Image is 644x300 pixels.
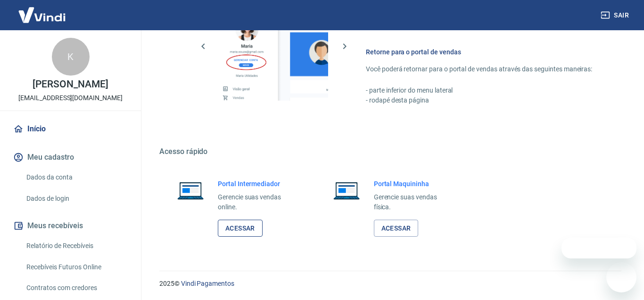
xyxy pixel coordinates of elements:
p: [PERSON_NAME] [33,79,108,89]
h6: Portal Maquininha [374,179,454,189]
iframe: Button to launch messaging window [606,262,636,292]
a: Contratos com credores [23,278,130,298]
h5: Acesso rápido [159,147,621,156]
a: Recebíveis Futuros Online [23,257,130,277]
button: Meus recebíveis [11,215,130,236]
h6: Portal Intermediador [218,179,298,189]
img: Imagem de um notebook aberto [171,179,210,202]
p: Gerencie suas vendas online. [218,192,298,212]
img: Vindi [11,0,73,29]
a: Acessar [374,220,419,237]
a: Vindi Pagamentos [181,280,234,287]
a: Início [11,119,130,139]
h6: Retorne para o portal de vendas [366,47,599,57]
iframe: Message from company [561,238,636,258]
img: Imagem de um notebook aberto [327,179,366,202]
a: Relatório de Recebíveis [23,236,130,256]
p: - parte inferior do menu lateral [366,86,599,95]
p: Você poderá retornar para o portal de vendas através das seguintes maneiras: [366,64,599,74]
div: K [52,38,90,76]
a: Dados de login [23,189,130,208]
p: Gerencie suas vendas física. [374,192,454,212]
p: 2025 © [159,279,621,289]
p: [EMAIL_ADDRESS][DOMAIN_NAME] [18,93,123,103]
a: Dados da conta [23,168,130,187]
a: Acessar [218,220,263,237]
button: Sair [599,7,633,24]
button: Meu cadastro [11,147,130,168]
p: - rodapé desta página [366,95,599,105]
